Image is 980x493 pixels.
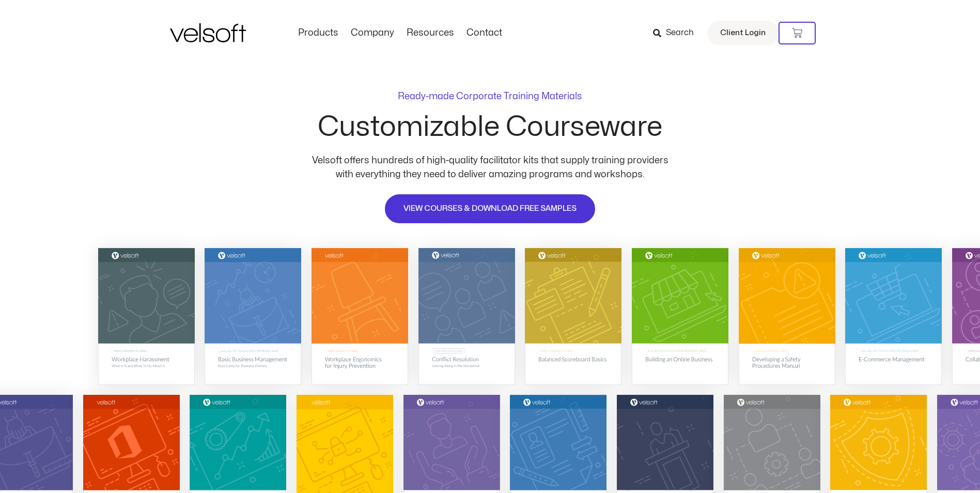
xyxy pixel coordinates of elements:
[304,153,676,181] p: Velsoft offers hundreds of high-quality facilitator kits that supply training providers with ever...
[666,26,694,40] span: Search
[384,193,596,224] a: VIEW COURSES & DOWNLOAD FREE SAMPLES
[345,27,400,39] a: CompanyMenu Toggle
[653,24,701,42] a: Search
[403,203,577,215] span: VIEW COURSES & DOWNLOAD FREE SAMPLES
[292,27,508,39] nav: Menu
[720,26,766,40] span: Client Login
[460,27,508,39] a: ContactMenu Toggle
[318,113,662,141] h2: Customizable Courseware
[707,21,779,45] a: Client Login
[170,23,246,42] img: Velsoft Training Materials
[292,27,345,39] a: ProductsMenu Toggle
[398,92,582,101] p: Ready-made Corporate Training Materials
[400,27,460,39] a: ResourcesMenu Toggle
